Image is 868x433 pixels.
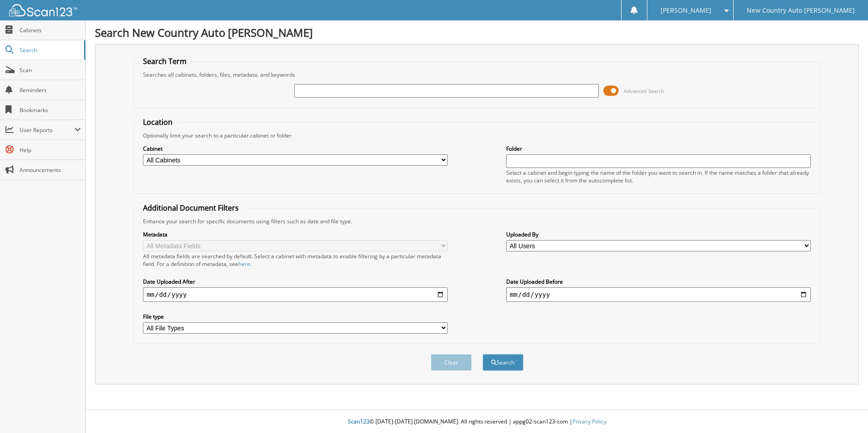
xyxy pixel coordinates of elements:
img: scan123-logo-white.svg [9,4,77,16]
legend: Location [138,117,177,127]
label: Cabinet [143,145,448,153]
input: start [143,287,448,302]
span: Scan123 [348,418,370,425]
span: User Reports [20,126,74,134]
span: Cabinets [20,26,81,34]
label: Date Uploaded Before [506,278,811,285]
span: Search [20,46,79,54]
span: Announcements [20,166,81,174]
span: Reminders [20,86,81,94]
div: All metadata fields are searched by default. Select a cabinet with metadata to enable filtering b... [143,252,448,268]
label: Metadata [143,231,448,238]
div: Optionally limit your search to a particular cabinet or folder [138,132,815,139]
a: Privacy Policy [572,418,607,425]
span: New Country Auto [PERSON_NAME] [747,8,855,13]
div: © [DATE]-[DATE] [DOMAIN_NAME]. All rights reserved | appg02-scan123-com | [86,411,868,433]
label: Uploaded By [506,231,811,238]
button: Search [483,354,523,371]
span: Bookmarks [20,106,81,114]
label: File type [143,313,448,320]
div: Searches all cabinets, folders, files, metadata, and keywords [138,71,815,79]
legend: Additional Document Filters [138,203,243,213]
legend: Search Term [138,56,191,66]
h1: Search New Country Auto [PERSON_NAME] [95,25,859,40]
span: Help [20,146,81,154]
span: Scan [20,66,81,74]
button: Clear [431,354,472,371]
label: Folder [506,145,811,153]
div: Enhance your search for specific documents using filters such as date and file type. [138,217,815,225]
span: [PERSON_NAME] [661,8,711,13]
label: Date Uploaded After [143,278,448,285]
a: here [238,260,250,268]
span: Advanced Search [624,88,664,94]
div: Select a cabinet and begin typing the name of the folder you want to search in. If the name match... [506,169,811,184]
input: end [506,287,811,302]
